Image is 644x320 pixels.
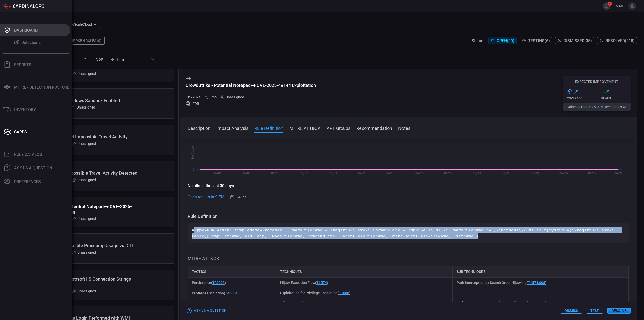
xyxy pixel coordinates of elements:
div: Unassigned [72,289,96,293]
a: Open results in SIEM [188,194,224,200]
div: CrowdStrike - Impossible Travel Activity Detected [37,170,138,176]
div: Techniques [276,266,452,278]
text: 06/21 [502,172,510,175]
a: T1574.008 [528,301,545,305]
div: CrowdStrike - Possible Procdump Usage via CLI [37,243,138,248]
a: TA0003 [212,281,225,285]
div: Unassigned [72,105,95,109]
div: CrowdStrike - Potential Notepad++ CVE-2025-49144 Exploitation [37,204,138,215]
button: Resolved(218) [597,37,637,44]
button: Open(40) [488,37,517,44]
button: Ask Us a Question [186,307,228,315]
a: T1068 [339,291,349,295]
a: T1574 [316,281,327,285]
text: 06/19 [473,172,481,175]
button: Gaincoverage in2MITRE techniques [563,103,631,111]
strong: No hits in the last 30 days. [188,183,235,188]
div: Unassigned [221,95,244,99]
button: Dismissed(35) [555,37,594,44]
div: Cards [14,130,27,134]
div: Unassigned [72,250,96,254]
div: Time [111,57,149,62]
div: Reports [14,62,31,67]
text: 06/25 [559,172,568,175]
button: Recommendation [356,125,392,131]
span: Resolved ( 218 ) [606,38,635,43]
text: 06/11 [357,172,366,175]
div: Unassigned [72,141,96,146]
button: Notes [398,125,410,131]
text: 06/01 [213,172,222,175]
text: 06/05 [271,172,279,175]
label: sort [96,57,103,62]
span: Path Interception by Search Order Hijacking ( ) [457,281,546,285]
button: Open [81,55,88,62]
button: Dismiss [560,308,582,314]
div: Ask Us A Question [14,166,52,170]
span: Dismissed ( 35 ) [563,38,592,43]
span: Status: [472,38,484,43]
span: Hijack Execution Flow ( ) [280,281,328,285]
div: CrowdStrike - Potential Notepad++ CVE-2025-49144 Exploitation [186,83,316,88]
text: 06/17 [444,172,452,175]
text: 06/27 [588,172,596,175]
span: Open ( 40 ) [497,38,514,43]
span: Hijack Execution Flow ( ) [280,301,328,305]
span: Persistence ( ) [192,281,226,285]
div: FDR [186,101,316,106]
text: 06/09 [329,172,337,175]
div: Detections [21,40,41,45]
button: Impact Analysis [216,125,248,131]
span: 2 [592,105,594,109]
div: Coverage [567,97,597,100]
div: Unassigned [72,217,96,221]
div: Health [601,97,631,100]
text: 06/15 [415,172,424,175]
div: Check Point - VPN Impossible Travel Activity [37,134,138,139]
div: Broken Rules (0) [68,37,105,45]
button: APT Groups [327,125,350,131]
text: 06/07 [300,172,308,175]
span: Testing ( 6 ) [528,38,550,43]
span: Privilege Escalation ( ) [192,291,239,295]
text: 06/03 [242,172,251,175]
a: T1574.008 [528,281,545,285]
span: [EMAIL_ADDRESS][DOMAIN_NAME] [613,4,626,8]
a: T1574 [316,301,327,305]
span: 6 [608,2,612,6]
h3: Rule Definition [188,213,629,219]
div: Preferences [14,179,41,184]
p: #type=FDR #event_simpleName=Process* | ImageFileName = /regsvr32\.exe/i CommandLine = /NppShell\.... [192,227,625,239]
button: Testing(6) [520,37,552,44]
button: Test [586,308,603,314]
text: 06/13 [386,172,395,175]
text: 06/23 [531,172,539,175]
div: Tactics [188,266,276,278]
a: TA0004 [225,291,237,295]
div: CrowdStrike - Windows Sandbox Enabled [37,98,138,103]
h3: MITRE ATT&CK [188,256,629,262]
button: 6 [603,2,611,10]
div: Sub Techniques [452,266,629,278]
div: MITRE - Detection Posture [14,85,69,90]
div: Unassigned [72,72,96,76]
button: Rule Definition [254,125,283,131]
div: CrowdStrike - Microsoft IIS Connection Strings Decryption [37,276,138,287]
button: MITRE ATT&CK [289,125,320,131]
text: 06/29 [614,172,623,175]
h5: ID: 7207a [186,95,201,99]
span: Path Interception by Search Order Hijacking ( ) [457,301,546,305]
text: 0 [193,168,195,171]
h5: Expected Improvement [563,80,631,84]
div: Inventory [14,107,36,112]
text: Hit Count [191,146,194,159]
span: Exploitation for Privilege Escalation ( ) [280,291,350,295]
button: Description [188,125,210,131]
button: Resolve [607,308,631,314]
div: Dashboard [14,28,38,33]
button: Copy [228,193,248,201]
div: Rule Catalog [14,152,42,157]
div: Unassigned [72,178,96,182]
span: Jul 05, 2025 11:47 PM [210,95,217,99]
